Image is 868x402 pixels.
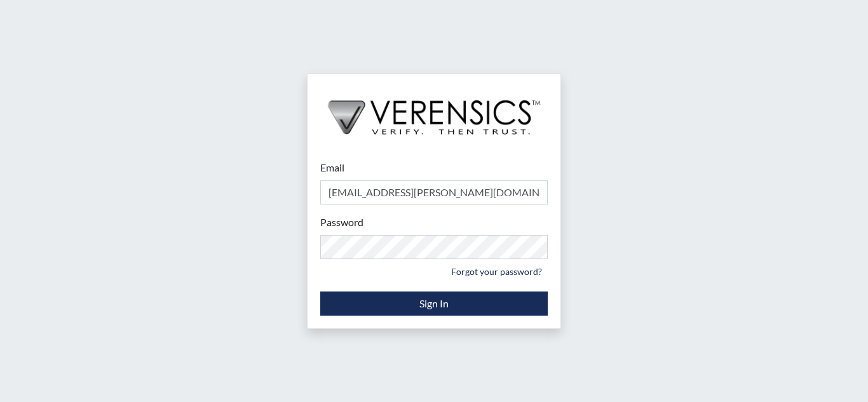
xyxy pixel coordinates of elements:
[308,74,560,147] img: logo-wide-black.2aad4157.png
[320,291,548,316] button: Sign In
[320,160,344,175] label: Email
[320,215,363,230] label: Password
[320,180,548,204] input: Email
[445,262,548,281] a: Forgot your password?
